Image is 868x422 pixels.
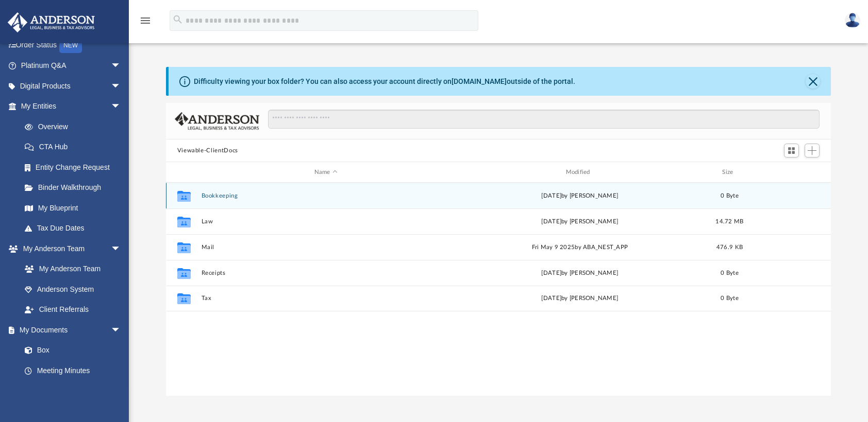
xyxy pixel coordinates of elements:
[7,238,131,259] a: My Anderson Teamarrow_drop_down
[14,300,131,320] a: Client Referrals
[14,198,131,218] a: My Blueprint
[201,244,450,251] button: Mail
[194,76,575,87] div: Difficulty viewing your box folder? You can also access your account directly on outside of the p...
[14,116,137,137] a: Overview
[7,96,137,117] a: My Entitiesarrow_drop_down
[7,56,137,76] a: Platinum Q&Aarrow_drop_down
[845,13,860,28] img: User Pic
[452,77,507,85] a: [DOMAIN_NAME]
[177,146,238,155] button: Viewable-ClientDocs
[139,14,152,27] i: menu
[455,168,704,177] div: Modified
[455,269,705,278] div: [DATE] by [PERSON_NAME]
[715,219,743,224] span: 14.72 MB
[201,270,450,276] button: Receipts
[201,168,450,177] div: Name
[7,320,131,340] a: My Documentsarrow_drop_down
[201,295,450,302] button: Tax
[709,168,750,177] div: Size
[139,20,152,27] a: menu
[755,168,827,177] div: id
[172,14,183,25] i: search
[455,294,705,303] div: [DATE] by [PERSON_NAME]
[806,74,820,89] button: Close
[111,96,131,117] span: arrow_drop_down
[14,381,126,401] a: Forms Library
[14,157,137,178] a: Entity Change Request
[7,34,137,56] a: Order StatusNEW
[111,320,131,341] span: arrow_drop_down
[201,192,450,199] button: Bookkeeping
[14,340,126,361] a: Box
[721,270,739,276] span: 0 Byte
[455,243,705,252] div: Fri May 9 2025 by ABA_NEST_APP
[170,168,196,177] div: id
[111,56,131,77] span: arrow_drop_down
[455,217,705,226] div: [DATE] by [PERSON_NAME]
[805,144,820,158] button: Add
[7,76,137,96] a: Digital Productsarrow_drop_down
[784,144,799,158] button: Switch to Grid View
[14,178,137,198] a: Binder Walkthrough
[455,191,705,201] div: [DATE] by [PERSON_NAME]
[201,218,450,225] button: Law
[716,244,743,250] span: 476.9 KB
[721,193,739,199] span: 0 Byte
[268,110,820,129] input: Search files and folders
[14,279,131,300] a: Anderson System
[14,259,126,279] a: My Anderson Team
[14,137,137,157] a: CTA Hub
[111,238,131,259] span: arrow_drop_down
[14,360,131,381] a: Meeting Minutes
[5,12,98,32] img: Anderson Advisors Platinum Portal
[166,183,831,396] div: grid
[111,76,131,97] span: arrow_drop_down
[14,218,137,239] a: Tax Due Dates
[59,38,82,53] div: NEW
[721,295,739,301] span: 0 Byte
